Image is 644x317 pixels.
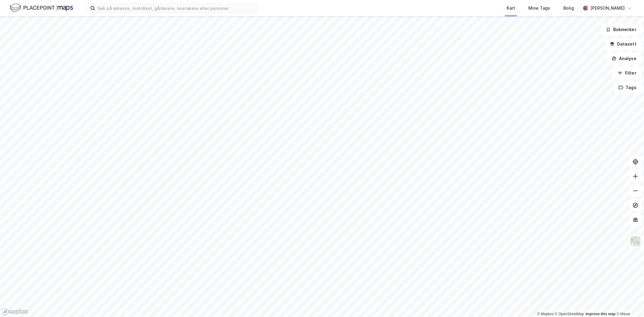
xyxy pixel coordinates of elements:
[607,53,642,65] button: Analyse
[614,288,644,317] iframe: Chat Widget
[605,38,642,50] button: Datasett
[2,308,28,315] a: Mapbox homepage
[563,5,574,12] div: Bolig
[586,312,616,316] a: Improve this map
[601,24,642,36] button: Bokmerker
[528,5,550,12] div: Mine Tags
[10,3,73,13] img: logo.f888ab2527a4732fd821a326f86c7f29.svg
[590,5,625,12] div: [PERSON_NAME]
[537,312,554,316] a: Mapbox
[613,67,642,79] button: Filter
[507,5,515,12] div: Kart
[95,4,256,13] input: Søk på adresse, matrikkel, gårdeiere, leietakere eller personer
[614,288,644,317] div: Kontrollprogram for chat
[614,82,642,94] button: Tags
[555,312,584,316] a: OpenStreetMap
[630,236,641,247] img: Z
